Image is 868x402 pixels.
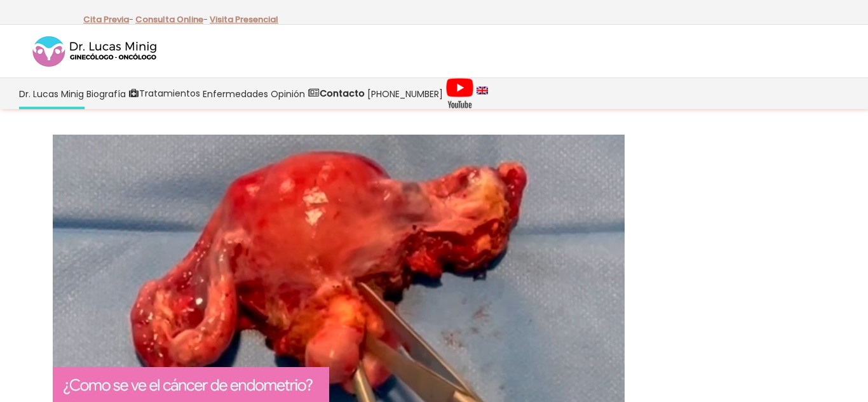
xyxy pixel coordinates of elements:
span: Dr. Lucas Minig [19,86,84,101]
a: Biografía [85,78,127,109]
strong: Contacto [320,87,365,100]
a: Opinión [269,78,306,109]
a: language english [475,78,489,109]
a: Consulta Online [135,13,203,25]
a: [PHONE_NUMBER] [366,78,444,109]
img: Videos Youtube Ginecología [445,77,474,109]
a: Dr. Lucas Minig [18,78,85,109]
span: Tratamientos [139,86,200,101]
span: Opinión [271,86,305,101]
a: Enfermedades [201,78,269,109]
p: - [135,11,208,28]
p: - [83,11,133,28]
a: Tratamientos [127,78,201,109]
a: Visita Presencial [210,13,278,25]
span: Biografía [86,86,126,101]
img: language english [477,86,488,94]
a: Videos Youtube Ginecología [444,78,475,109]
span: [PHONE_NUMBER] [367,86,443,101]
a: Cita Previa [83,13,129,25]
span: Enfermedades [203,86,268,101]
a: Contacto [306,78,366,109]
